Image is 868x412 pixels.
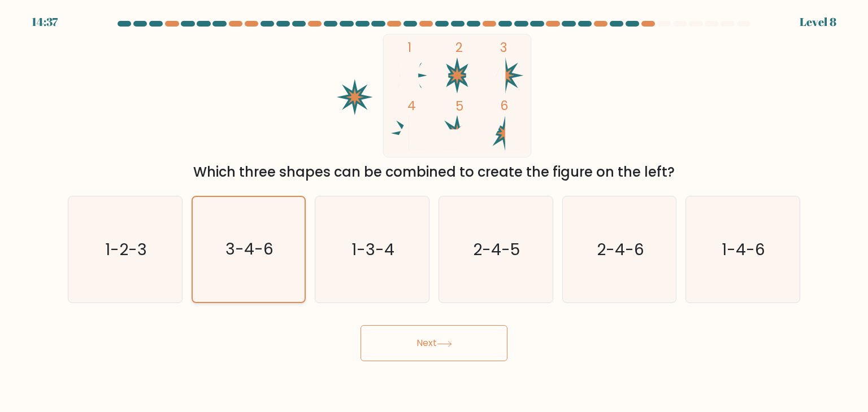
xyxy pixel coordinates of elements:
tspan: 5 [455,97,463,115]
tspan: 2 [455,38,463,56]
tspan: 1 [407,38,411,56]
text: 1-2-3 [105,238,147,261]
div: Which three shapes can be combined to create the figure on the left? [75,162,793,182]
tspan: 4 [407,97,416,115]
text: 3-4-6 [225,239,274,261]
text: 2-4-5 [474,238,520,261]
div: 14:37 [32,14,58,30]
text: 1-4-6 [722,238,766,261]
text: 2-4-6 [597,238,644,261]
text: 1-3-4 [352,238,395,261]
div: Level 8 [800,14,836,30]
button: Next [361,325,507,361]
tspan: 3 [500,38,507,56]
tspan: 6 [500,97,508,115]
